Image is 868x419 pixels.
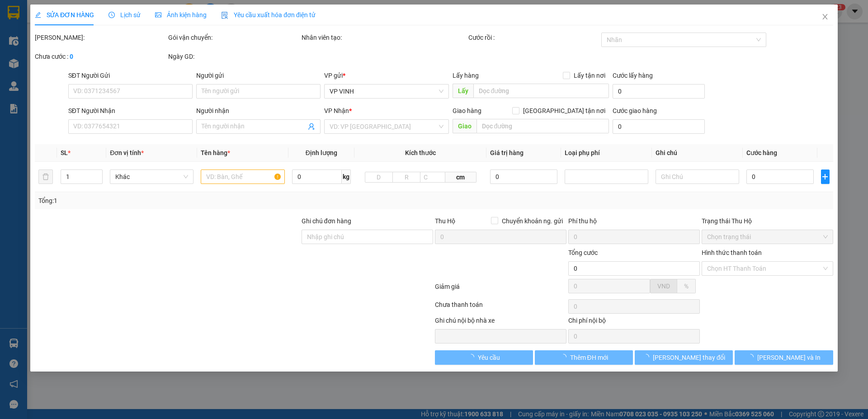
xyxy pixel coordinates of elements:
span: Ảnh kiện hàng [155,11,207,19]
th: Loại phụ phí [561,144,652,162]
span: % [684,282,689,290]
span: Tên hàng [201,149,231,156]
span: clock-circle [108,12,115,18]
span: Kích thước [405,149,436,156]
button: [PERSON_NAME] thay đổi [635,350,733,365]
span: cm [445,172,476,183]
span: VND [657,282,670,290]
button: Thêm ĐH mới [535,350,633,365]
input: R [392,172,420,183]
span: VP VINH [330,85,443,98]
span: Lịch sử [108,11,141,19]
input: C [420,172,445,183]
span: Lấy [453,84,473,98]
span: VP Nhận [325,107,349,114]
input: D [365,172,393,183]
div: Ngày GD: [168,52,300,61]
button: Yêu cầu [435,350,533,365]
span: [GEOGRAPHIC_DATA] tận nơi [519,106,609,116]
button: Close [812,5,838,30]
div: Giảm giá [434,282,567,297]
b: 0 [70,53,73,60]
div: Nhân viên tạo: [302,33,467,42]
div: SĐT Người Nhận [68,106,193,116]
div: Gói vận chuyển: [168,33,300,42]
div: SĐT Người Gửi [68,71,193,80]
input: Cước lấy hàng [613,84,705,99]
span: Cước hàng [747,149,778,156]
span: picture [155,12,161,18]
div: Chi phí nội bộ [568,315,700,329]
input: Ghi chú đơn hàng [302,230,433,244]
div: Trạng thái Thu Hộ [702,216,833,226]
input: Dọc đường [473,84,609,98]
span: Giao [453,119,476,133]
span: loading [643,354,653,360]
span: Khác [116,170,189,184]
div: Cước rồi : [468,33,600,42]
span: Thêm ĐH mới [570,353,608,363]
label: Ghi chú đơn hàng [302,217,351,225]
span: loading [560,354,570,360]
span: kg [342,169,351,184]
input: VD: Bàn, Ghế [201,169,285,184]
label: Cước lấy hàng [613,72,653,79]
span: Định lượng [306,149,337,156]
span: Chọn trạng thái [707,230,828,244]
span: user-add [308,123,316,130]
span: Yêu cầu [478,353,500,363]
th: Ghi chú [652,144,743,162]
span: Chuyển khoản ng. gửi [498,216,566,226]
input: Ghi Chú [656,169,739,184]
span: [PERSON_NAME] và In [757,353,821,363]
span: edit [35,12,41,18]
div: Chưa cước : [35,52,166,61]
img: icon [221,12,228,19]
span: Giao hàng [453,107,481,114]
div: Tổng: 1 [38,196,335,206]
button: delete [38,169,53,184]
span: SỬA ĐƠN HÀNG [35,11,94,19]
span: Lấy tận nơi [570,71,609,80]
span: loading [747,354,757,360]
input: Cước giao hàng [613,119,705,134]
span: Tổng cước [568,249,598,256]
span: [PERSON_NAME] thay đổi [653,353,725,363]
button: [PERSON_NAME] và In [735,350,833,365]
div: VP gửi [325,71,449,80]
span: close [821,13,829,20]
div: Phí thu hộ [568,216,700,230]
span: Thu Hộ [435,217,455,225]
span: Lấy hàng [453,72,479,79]
button: plus [821,169,830,184]
label: Cước giao hàng [613,107,657,114]
span: SL [61,149,68,156]
span: Yêu cầu xuất hóa đơn điện tử [221,11,316,19]
div: Người nhận [196,106,321,116]
label: Hình thức thanh toán [702,249,762,256]
span: Đơn vị tính [110,149,144,156]
span: plus [821,173,829,180]
span: Giá trị hàng [491,149,524,156]
div: Chưa thanh toán [434,300,567,315]
span: loading [468,354,478,360]
div: Người gửi [196,71,321,80]
input: Dọc đường [476,119,609,133]
div: [PERSON_NAME]: [35,33,166,42]
div: Ghi chú nội bộ nhà xe [435,315,566,329]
